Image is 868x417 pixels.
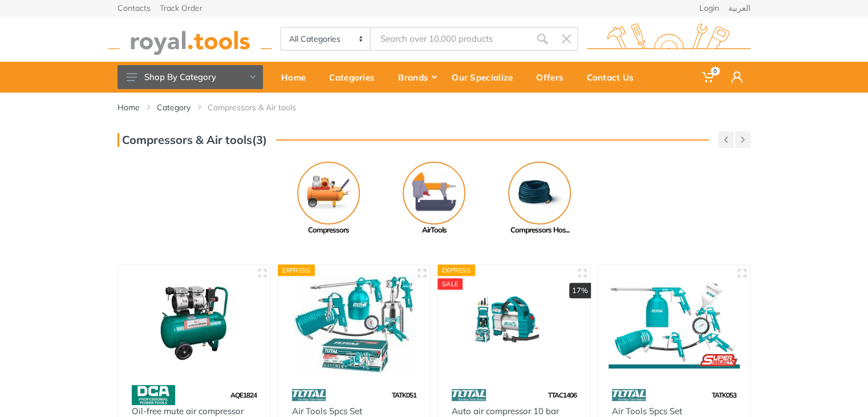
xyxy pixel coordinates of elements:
[508,162,571,224] img: Royal - Compressors Hose & Fitting
[452,385,486,405] img: 86.webp
[694,62,723,93] a: 0
[157,102,190,113] a: Category
[276,162,382,236] a: Compressors
[579,65,649,89] div: Contact Us
[612,406,682,416] a: Air Tools 5pcs Set
[587,23,751,55] img: royal.tools Logo
[281,28,371,50] select: Category
[230,391,257,399] span: AQE1824
[117,102,140,113] a: Home
[108,23,272,55] img: royal.tools Logo
[297,162,360,224] img: Royal - Compressors
[712,391,736,399] span: TATK053
[276,224,382,236] div: Compressors
[278,264,315,276] div: Express
[292,385,326,405] img: 86.webp
[321,62,390,93] a: Categories
[132,406,244,416] a: Oil-free mute air compressor
[132,385,175,405] img: 58.webp
[444,62,528,93] a: Our Specialize
[711,67,720,75] span: 0
[609,275,740,374] img: Royal Tools - Air Tools 5pcs Set
[289,275,420,374] img: Royal Tools - Air Tools 5pcs Set
[117,133,267,147] h3: Compressors & Air tools(3)
[117,4,151,12] a: Contacts
[273,65,321,89] div: Home
[728,4,751,12] a: العربية
[403,162,465,224] img: Royal - AirTools
[548,391,577,399] span: TTAC1406
[452,406,559,416] a: Auto air compressor 10 bar
[699,4,719,12] a: Login
[160,4,202,12] a: Track Order
[487,224,593,236] div: Compressors Hos...
[321,65,390,89] div: Categories
[382,162,487,236] a: AirTools
[487,162,593,236] a: Compressors Hos...
[444,65,528,89] div: Our Specialize
[437,264,475,276] div: Express
[128,275,260,374] img: Royal Tools - Oil-free mute air compressor
[392,391,416,399] span: TATK051
[117,102,751,113] nav: breadcrumb
[579,62,649,93] a: Contact Us
[273,62,321,93] a: Home
[117,65,263,89] button: Shop By Category
[437,278,463,290] div: SALE
[612,385,646,405] img: 86.webp
[292,406,362,416] a: Air Tools 5pcs Set
[528,65,579,89] div: Offers
[448,275,580,374] img: Royal Tools - Auto air compressor 10 bar
[382,224,487,236] div: AirTools
[390,65,444,89] div: Brands
[569,283,591,299] div: 17%
[528,62,579,93] a: Offers
[208,102,313,113] li: Compressors & Air tools
[371,27,530,51] input: Site search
